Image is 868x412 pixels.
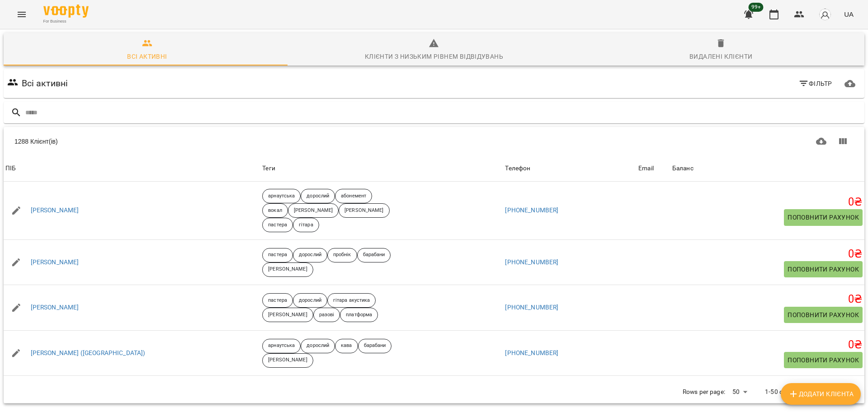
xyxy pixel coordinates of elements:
[43,19,89,24] span: For Business
[31,349,146,358] a: [PERSON_NAME] ([GEOGRAPHIC_DATA])
[293,248,327,262] div: дорослий
[335,339,358,353] div: кава
[127,51,167,62] div: Всі активні
[31,206,79,215] a: [PERSON_NAME]
[299,221,313,229] p: гітара
[333,251,351,259] p: пробнік
[319,311,335,319] p: разові
[505,258,558,266] a: [PHONE_NUMBER]
[268,207,282,215] p: вокал
[357,248,391,262] div: барабани
[262,203,288,218] div: вокал
[364,342,386,350] p: барабани
[299,251,321,259] p: дорослий
[262,293,293,308] div: пастера
[638,163,669,174] span: Email
[335,189,372,203] div: абонемент
[505,163,530,174] div: Телефон
[505,349,558,356] a: [PHONE_NUMBER]
[14,137,434,146] div: 1288 Клієнт(ів)
[672,292,863,306] h5: 0 ₴
[268,266,307,273] p: [PERSON_NAME]
[784,261,863,277] button: Поповнити рахунок
[5,163,259,174] span: ПІБ
[268,297,287,304] p: пастера
[795,75,836,92] button: Фільтр
[672,163,693,174] div: Баланс
[327,248,357,262] div: пробнік
[672,195,863,209] h5: 0 ₴
[788,212,859,223] span: Поповнити рахунок
[262,163,501,174] div: Теги
[505,163,635,174] span: Телефон
[341,192,366,200] p: абонемент
[313,308,340,322] div: разові
[788,309,859,320] span: Поповнити рахунок
[638,163,654,174] div: Sort
[683,388,725,397] p: Rows per page:
[301,189,335,203] div: дорослий
[844,9,854,19] span: UA
[672,338,863,352] h5: 0 ₴
[505,304,558,311] a: [PHONE_NUMBER]
[268,356,307,364] p: [PERSON_NAME]
[299,297,321,304] p: дорослий
[5,163,16,174] div: ПІБ
[5,163,16,174] div: Sort
[788,355,859,365] span: Поповнити рахунок
[363,251,385,259] p: барабани
[505,163,530,174] div: Sort
[784,352,863,368] button: Поповнити рахунок
[268,311,307,319] p: [PERSON_NAME]
[268,192,295,200] p: арнаутська
[268,221,287,229] p: пастера
[819,8,831,21] img: avatar_s.png
[749,3,764,12] span: 99+
[729,385,750,398] div: 50
[262,189,301,203] div: арнаутська
[344,207,383,215] p: [PERSON_NAME]
[832,131,854,152] button: Показати колонки
[788,264,859,275] span: Поповнити рахунок
[672,163,693,174] div: Sort
[262,248,293,262] div: пастера
[262,353,313,368] div: [PERSON_NAME]
[689,51,752,62] div: Видалені клієнти
[340,308,378,322] div: платформа
[341,342,352,350] p: кава
[798,78,832,89] span: Фільтр
[672,247,863,261] h5: 0 ₴
[294,207,333,215] p: [PERSON_NAME]
[293,293,327,308] div: дорослий
[4,127,864,156] div: Table Toolbar
[358,339,392,353] div: барабани
[327,293,376,308] div: гітара акустика
[781,383,861,405] button: Додати клієнта
[301,339,335,353] div: дорослий
[22,76,68,90] h6: Всі активні
[31,303,79,312] a: [PERSON_NAME]
[43,5,89,18] img: Voopty Logo
[307,342,329,350] p: дорослий
[262,218,293,232] div: пастера
[11,4,33,25] button: Menu
[765,388,802,397] p: 1-50 of 1288
[784,307,863,323] button: Поповнити рахунок
[811,131,832,152] button: Завантажити CSV
[293,218,319,232] div: гітара
[339,203,389,218] div: [PERSON_NAME]
[262,339,301,353] div: арнаутська
[31,258,79,267] a: [PERSON_NAME]
[672,163,863,174] span: Баланс
[307,192,329,200] p: дорослий
[840,6,857,23] button: UA
[268,342,295,350] p: арнаутська
[638,163,654,174] div: Email
[262,308,313,322] div: [PERSON_NAME]
[788,389,854,399] span: Додати клієнта
[333,297,370,304] p: гітара акустика
[832,381,854,403] button: Next Page
[288,203,339,218] div: [PERSON_NAME]
[365,51,503,62] div: Клієнти з низьким рівнем відвідувань
[346,311,372,319] p: платформа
